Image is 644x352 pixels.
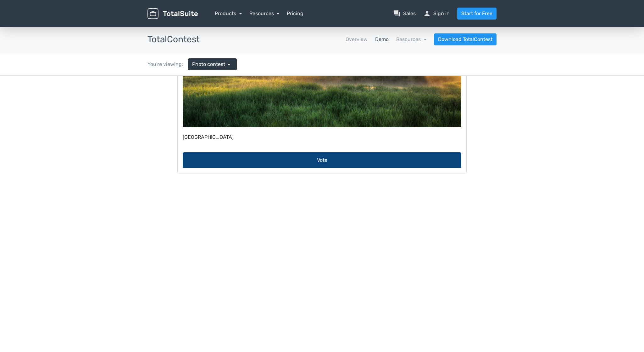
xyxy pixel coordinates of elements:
a: Resources [249,10,280,16]
img: TotalSuite for WordPress [147,8,198,19]
div: You're viewing: [147,61,188,68]
span: person [423,10,431,17]
a: Overview [346,36,368,43]
a: personSign in [423,10,450,17]
a: Photo contest arrow_drop_down [188,58,237,70]
span: Photo contest [192,61,225,68]
a: Pricing [287,10,303,17]
h3: TotalContest [147,35,200,44]
a: Demo [375,36,389,43]
a: Download TotalContest [434,33,497,45]
span: arrow_drop_down [225,61,233,68]
button: Vote [183,77,461,92]
a: Start for Free [457,8,497,20]
a: Resources [396,36,426,42]
p: [GEOGRAPHIC_DATA] [183,59,461,64]
a: question_answerSales [393,10,416,17]
a: Products [215,10,242,16]
span: question_answer [393,10,401,17]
